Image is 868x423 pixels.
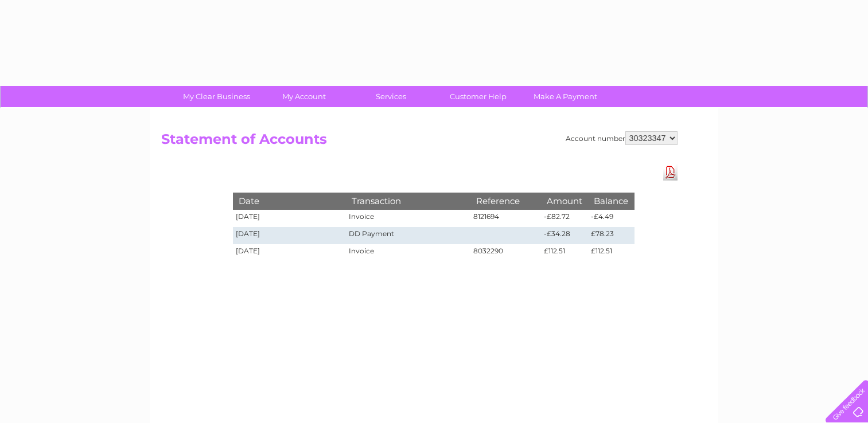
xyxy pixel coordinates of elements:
th: Balance [588,193,634,209]
td: £112.51 [588,244,634,261]
h2: Statement of Accounts [161,131,678,153]
td: -£82.72 [541,210,588,227]
td: Invoice [346,210,470,227]
a: Services [344,86,438,107]
td: DD Payment [346,227,470,244]
div: Account number [566,131,678,145]
th: Date [233,193,347,209]
td: 8032290 [470,244,542,261]
th: Amount [541,193,588,209]
td: £112.51 [541,244,588,261]
td: £78.23 [588,227,634,244]
td: -£4.49 [588,210,634,227]
a: Customer Help [431,86,526,107]
td: [DATE] [233,210,347,227]
td: 8121694 [470,210,542,227]
a: Download Pdf [663,164,678,181]
td: -£34.28 [541,227,588,244]
th: Reference [470,193,542,209]
a: Make A Payment [518,86,613,107]
td: Invoice [346,244,470,261]
td: [DATE] [233,227,347,244]
a: My Account [256,86,351,107]
a: My Clear Business [169,86,264,107]
th: Transaction [346,193,470,209]
td: [DATE] [233,244,347,261]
